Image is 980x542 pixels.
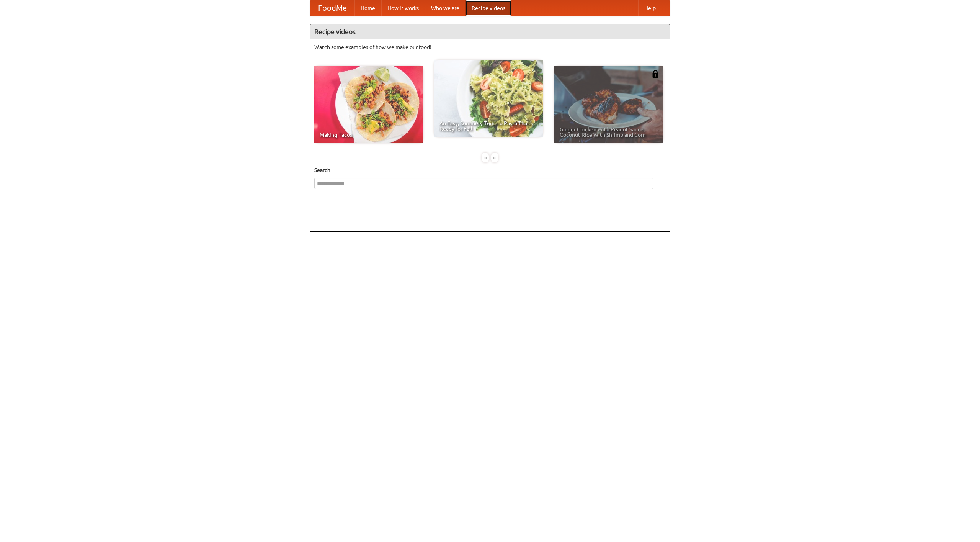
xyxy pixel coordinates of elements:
div: « [482,153,489,162]
span: An Easy, Summery Tomato Pasta That's Ready for Fall [439,121,537,131]
a: An Easy, Summery Tomato Pasta That's Ready for Fall [434,60,543,137]
a: Recipe videos [465,0,511,16]
div: » [491,153,498,162]
h5: Search [314,166,666,174]
span: Making Tacos [320,132,418,138]
a: Home [354,0,381,16]
a: Who we are [425,0,465,16]
a: FoodMe [310,0,354,16]
h4: Recipe videos [310,24,670,39]
a: Making Tacos [314,66,423,143]
a: How it works [381,0,425,16]
img: 483408.png [652,70,659,78]
p: Watch some examples of how we make our food! [314,43,666,51]
a: Help [638,0,662,16]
